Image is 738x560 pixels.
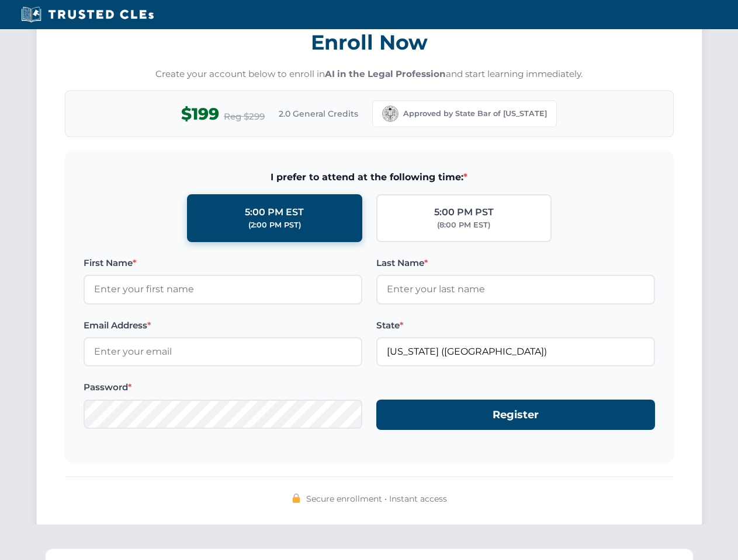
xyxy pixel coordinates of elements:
[84,275,362,304] input: Enter your first name
[376,337,655,366] input: California (CA)
[306,492,447,505] span: Secure enrollment • Instant access
[84,256,362,270] label: First Name
[437,219,490,231] div: (8:00 PM EST)
[181,101,219,127] span: $199
[65,68,674,81] p: Create your account below to enroll in and start learning immediately.
[84,318,362,332] label: Email Address
[84,337,362,366] input: Enter your email
[279,107,358,120] span: 2.0 General Credits
[245,205,304,220] div: 5:00 PM EST
[84,170,655,185] span: I prefer to attend at the following time:
[248,219,301,231] div: (2:00 PM PST)
[224,110,265,124] span: Reg $299
[382,106,399,122] img: California Bar
[403,108,547,120] span: Approved by State Bar of [US_STATE]
[84,380,362,394] label: Password
[376,275,655,304] input: Enter your last name
[376,318,655,332] label: State
[325,68,446,79] strong: AI in the Legal Profession
[376,400,655,430] button: Register
[292,494,301,503] img: 🔒
[434,205,494,220] div: 5:00 PM PST
[65,24,674,61] h3: Enroll Now
[376,256,655,270] label: Last Name
[18,6,157,23] img: Trusted CLEs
